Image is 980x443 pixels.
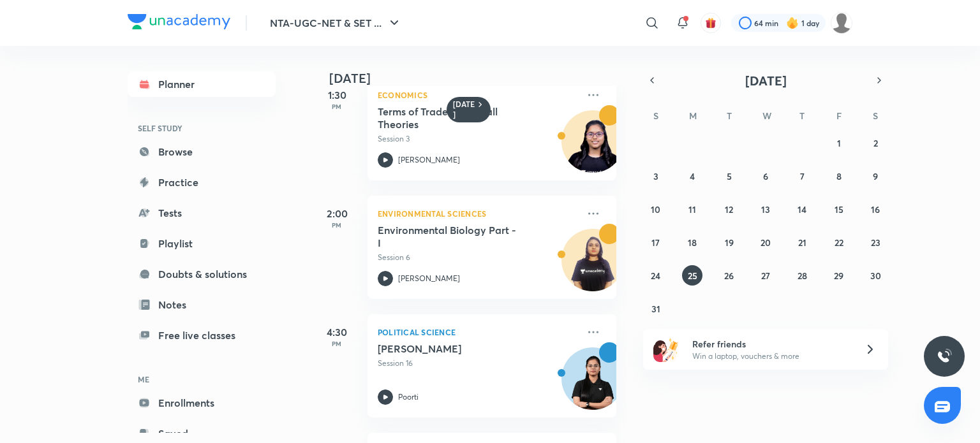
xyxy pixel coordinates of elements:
[870,270,881,282] abbr: August 30, 2025
[719,199,739,219] button: August 12, 2025
[398,154,460,166] p: [PERSON_NAME]
[128,14,230,29] img: Company Logo
[128,231,276,256] a: Playlist
[798,270,807,282] abbr: August 28, 2025
[646,265,666,286] button: August 24, 2025
[798,236,806,249] abbr: August 21, 2025
[378,358,578,369] p: Session 16
[562,117,623,178] img: Avatar
[692,351,849,362] p: Win a laptop, vouchers & more
[682,232,702,252] button: August 18, 2025
[725,236,734,249] abbr: August 19, 2025
[653,110,658,122] abbr: Sunday
[646,199,666,219] button: August 10, 2025
[829,166,849,186] button: August 8, 2025
[829,133,849,153] button: August 1, 2025
[761,203,770,215] abbr: August 13, 2025
[786,17,799,29] img: streak
[646,298,666,319] button: August 31, 2025
[651,270,660,282] abbr: August 24, 2025
[311,206,362,221] h5: 2:00
[653,337,679,362] img: referral
[865,133,886,153] button: August 2, 2025
[755,199,776,219] button: August 13, 2025
[378,133,578,145] p: Session 3
[745,72,787,89] span: [DATE]
[755,166,776,186] button: August 6, 2025
[719,265,739,286] button: August 26, 2025
[865,232,886,252] button: August 23, 2025
[865,166,886,186] button: August 9, 2025
[873,137,878,149] abbr: August 2, 2025
[834,270,843,282] abbr: August 29, 2025
[262,10,410,36] button: NTA-UGC-NET & SET ...
[128,117,276,139] h6: SELF STUDY
[690,170,695,182] abbr: August 4, 2025
[646,232,666,252] button: August 17, 2025
[865,199,886,219] button: August 16, 2025
[761,236,771,249] abbr: August 20, 2025
[719,166,739,186] button: August 5, 2025
[865,265,886,286] button: August 30, 2025
[835,236,843,249] abbr: August 22, 2025
[724,270,734,282] abbr: August 26, 2025
[837,137,841,149] abbr: August 1, 2025
[651,303,660,315] abbr: August 31, 2025
[937,349,952,364] img: ttu
[871,203,880,215] abbr: August 16, 2025
[719,232,739,252] button: August 19, 2025
[128,139,276,164] a: Browse
[688,270,697,282] abbr: August 25, 2025
[398,391,419,403] p: Poorti
[755,232,776,252] button: August 20, 2025
[835,203,843,215] abbr: August 15, 2025
[311,221,362,229] p: PM
[128,14,230,33] a: Company Logo
[829,265,849,286] button: August 29, 2025
[792,166,812,186] button: August 7, 2025
[378,324,578,340] p: Political Science
[705,17,716,29] img: avatar
[378,224,537,249] h5: Environmental Biology Part - I
[128,292,276,317] a: Notes
[831,12,852,34] img: SRITAMA CHATTERJEE
[646,166,666,186] button: August 3, 2025
[329,71,629,86] h4: [DATE]
[836,170,842,182] abbr: August 8, 2025
[692,337,849,351] h6: Refer friends
[761,270,770,282] abbr: August 27, 2025
[653,170,658,182] abbr: August 3, 2025
[688,236,697,249] abbr: August 18, 2025
[128,390,276,416] a: Enrollments
[871,236,880,249] abbr: August 23, 2025
[836,110,842,122] abbr: Friday
[792,199,812,219] button: August 14, 2025
[562,354,623,416] img: Avatar
[562,236,623,297] img: Avatar
[651,236,660,249] abbr: August 17, 2025
[378,105,537,131] h5: Terms of Trade and Small Theories
[755,265,776,286] button: August 27, 2025
[311,324,362,340] h5: 4:30
[378,342,537,355] h5: Hannah Arendt
[799,110,805,122] abbr: Thursday
[453,99,475,120] h6: [DATE]
[311,87,362,103] h5: 1:30
[727,110,732,122] abbr: Tuesday
[128,170,276,195] a: Practice
[727,170,732,182] abbr: August 5, 2025
[873,170,878,182] abbr: August 9, 2025
[378,206,578,221] p: Environmental Sciences
[725,203,733,215] abbr: August 12, 2025
[829,232,849,252] button: August 22, 2025
[398,273,460,284] p: [PERSON_NAME]
[378,87,578,103] p: Economics
[651,203,660,215] abbr: August 10, 2025
[682,166,702,186] button: August 4, 2025
[378,252,578,263] p: Session 6
[128,200,276,226] a: Tests
[128,368,276,390] h6: ME
[661,71,870,89] button: [DATE]
[800,170,805,182] abbr: August 7, 2025
[763,170,768,182] abbr: August 6, 2025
